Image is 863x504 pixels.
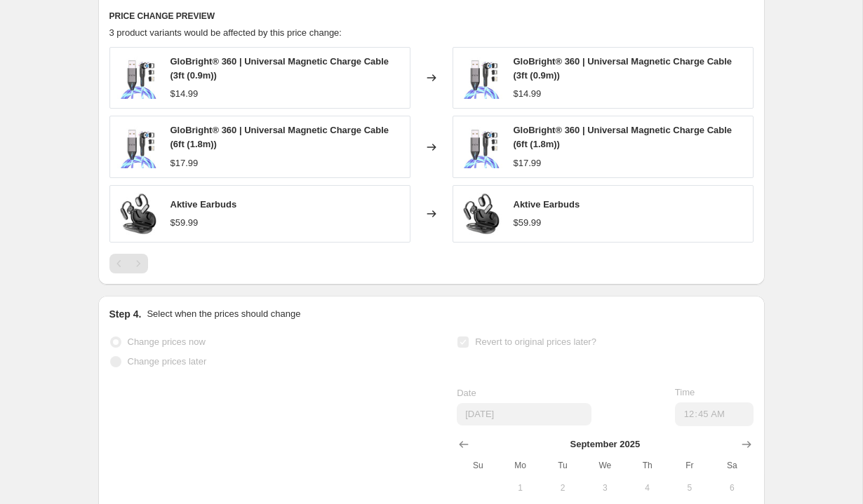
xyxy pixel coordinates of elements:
[514,88,542,99] span: $14.99
[454,435,474,454] button: Show previous month, August 2025
[514,125,732,149] span: GloBright® 360 | Universal Magnetic Charge Cable (6ft (1.8m))
[675,387,695,397] span: Time
[170,158,199,168] span: $17.99
[460,126,502,168] img: 01-GloBright360V2_Silo-Shopify_80x.jpg
[475,336,596,347] span: Revert to original prices later?
[669,454,711,477] th: Friday
[170,125,389,149] span: GloBright® 360 | Universal Magnetic Charge Cable (6ft (1.8m))
[457,388,476,398] span: Date
[514,217,542,228] span: $59.99
[547,460,578,471] span: Tu
[589,460,620,471] span: We
[711,477,753,499] button: Saturday September 6 2025
[128,356,207,367] span: Change prices later
[631,482,662,493] span: 4
[460,57,502,99] img: 01-GloBright360V2_Silo-Shopify_80x.jpg
[117,57,159,99] img: 01-GloBright360V2_Silo-Shopify_80x.jpg
[674,460,705,471] span: Fr
[500,454,542,477] th: Monday
[462,460,493,471] span: Su
[675,402,754,426] input: 12:00
[109,27,342,38] span: 3 product variants would be affected by this price change:
[669,477,711,499] button: Friday September 5 2025
[500,477,542,499] button: Monday September 1 2025
[716,482,747,493] span: 6
[170,199,237,210] span: Aktive Earbuds
[631,460,662,471] span: Th
[147,307,300,321] p: Select when the prices should change
[109,254,148,273] nav: Pagination
[674,482,705,493] span: 5
[460,193,502,235] img: STA-AKTIVEOPEN-LISTING-01_80x.jpg
[737,435,756,454] button: Show next month, October 2025
[589,482,620,493] span: 3
[117,193,159,235] img: STA-AKTIVEOPEN-LISTING-01_80x.jpg
[514,158,542,168] span: $17.99
[584,454,626,477] th: Wednesday
[716,460,747,471] span: Sa
[584,477,626,499] button: Wednesday September 3 2025
[170,88,199,99] span: $14.99
[109,11,754,22] h6: PRICE CHANGE PREVIEW
[626,454,668,477] th: Thursday
[514,199,580,210] span: Aktive Earbuds
[170,217,199,228] span: $59.99
[457,454,499,477] th: Sunday
[542,477,584,499] button: Tuesday September 2 2025
[128,336,206,347] span: Change prices now
[117,126,159,168] img: 01-GloBright360V2_Silo-Shopify_80x.jpg
[711,454,753,477] th: Saturday
[542,454,584,477] th: Tuesday
[170,56,389,81] span: GloBright® 360 | Universal Magnetic Charge Cable (3ft (0.9m))
[505,460,536,471] span: Mo
[505,482,536,493] span: 1
[514,56,732,81] span: GloBright® 360 | Universal Magnetic Charge Cable (3ft (0.9m))
[109,307,142,321] h2: Step 4.
[457,403,591,425] input: 8/25/2025
[626,477,668,499] button: Thursday September 4 2025
[547,482,578,493] span: 2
